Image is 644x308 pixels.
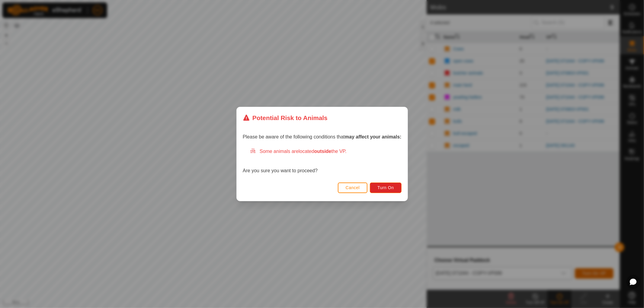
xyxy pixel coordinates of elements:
[243,134,402,139] span: Please be aware of the following conditions that
[243,148,402,174] div: Are you sure you want to proceed?
[345,185,360,190] span: Cancel
[370,183,401,193] button: Turn On
[243,113,328,122] div: Potential Risk to Animals
[299,149,347,154] span: located the VP.
[377,185,394,190] span: Turn On
[314,149,331,154] strong: outside
[250,148,402,155] div: Some animals are
[338,183,367,193] button: Cancel
[345,134,402,139] strong: may affect your animals:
